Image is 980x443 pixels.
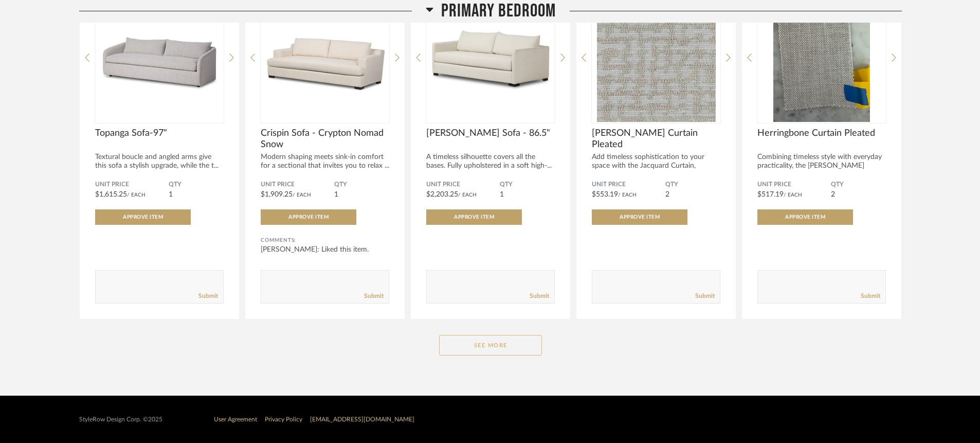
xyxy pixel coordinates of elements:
[757,153,886,179] div: Combining timeless style with everyday practicality, the [PERSON_NAME] curtain features a ...
[831,181,886,189] span: QTY
[757,191,784,198] span: $517.19
[458,192,477,198] span: / Each
[665,181,720,189] span: QTY
[334,181,389,189] span: QTY
[757,128,886,139] span: Herringbone Curtain Pleated
[620,215,660,220] span: Approve Item
[592,209,687,225] button: Approve Item
[261,191,293,198] span: $1,909.25
[592,191,618,198] span: $553.19
[592,128,720,150] span: [PERSON_NAME] Curtain Pleated
[310,416,414,422] a: [EMAIL_ADDRESS][DOMAIN_NAME]
[79,416,162,423] div: StyleRow Design Corp. ©2025
[265,416,302,422] a: Privacy Policy
[95,181,169,189] span: Unit Price
[169,181,224,189] span: QTY
[214,416,257,422] a: User Agreement
[757,209,853,225] button: Approve Item
[364,292,384,300] a: Submit
[784,192,802,198] span: / Each
[95,209,191,225] button: Approve Item
[261,128,389,150] span: Crispin Sofa - Crypton Nomad Snow
[426,181,500,189] span: Unit Price
[261,181,334,189] span: Unit Price
[592,181,665,189] span: Unit Price
[785,215,825,220] span: Approve Item
[831,191,835,198] span: 2
[95,191,127,198] span: $1,615.25
[757,181,831,189] span: Unit Price
[334,191,338,198] span: 1
[426,153,555,170] div: A timeless silhouette covers all the bases. Fully upholstered in a soft high-...
[618,192,637,198] span: / Each
[288,215,329,220] span: Approve Item
[500,181,555,189] span: QTY
[261,235,389,245] div: Comments:
[95,128,224,139] span: Topanga Sofa-97"
[695,292,715,300] a: Submit
[665,191,669,198] span: 2
[293,192,311,198] span: / Each
[198,292,218,300] a: Submit
[426,128,555,139] span: [PERSON_NAME] Sofa - 86.5"
[592,153,720,179] div: Add timeless sophistication to your space with the Jacquard Curtain, featur...
[95,153,224,170] div: Textural boucle and angled arms give this sofa a stylish upgrade, while the t...
[261,153,389,170] div: Modern shaping meets sink-in comfort for a sectional that invites you to relax ...
[530,292,549,300] a: Submit
[123,215,163,220] span: Approve Item
[169,191,173,198] span: 1
[861,292,880,300] a: Submit
[261,244,389,255] div: [PERSON_NAME]: Liked this item.
[426,191,458,198] span: $2,203.25
[261,209,356,225] button: Approve Item
[127,192,146,198] span: / Each
[454,215,494,220] span: Approve Item
[500,191,504,198] span: 1
[426,209,522,225] button: Approve Item
[439,335,542,356] button: See More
